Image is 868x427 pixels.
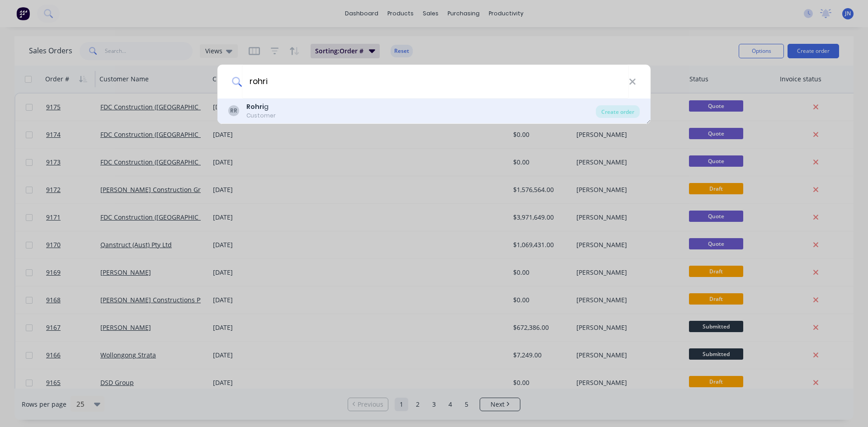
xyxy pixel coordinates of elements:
b: Rohri [246,102,264,111]
div: RR [228,105,239,116]
div: Create order [596,105,640,118]
input: Enter a customer name to create a new order... [242,65,629,99]
div: Customer [246,112,276,120]
div: g [246,102,276,112]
